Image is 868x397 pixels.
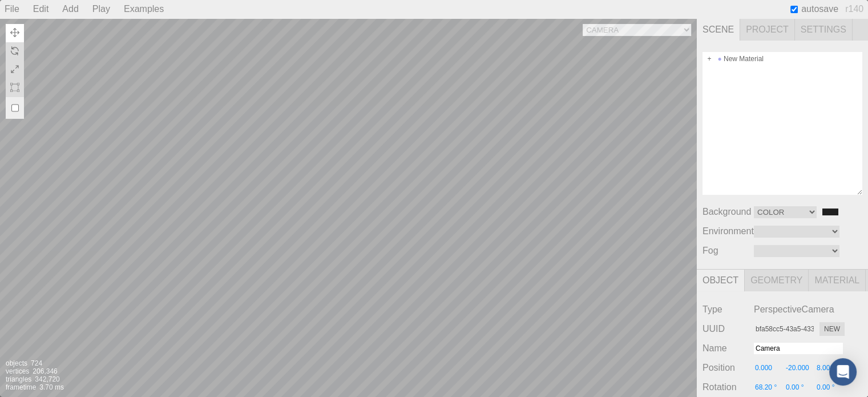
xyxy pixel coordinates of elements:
[703,382,754,392] span: Rotation
[809,270,866,291] span: Material
[740,19,795,41] span: Project
[703,363,754,373] span: Position
[703,207,754,217] span: Background
[703,246,754,256] span: Fog
[703,343,754,354] span: Name
[703,52,862,66] div: New Material
[795,19,853,41] span: Settings
[829,358,857,386] div: Open Intercom Messenger
[819,322,845,336] button: New
[10,65,19,74] img: Scale (R)
[11,99,19,117] input: Local
[10,83,19,92] img: Toggle Multiple Selection (M)
[10,46,19,55] img: Rotate (E)
[697,19,740,41] span: Scene
[703,304,754,315] span: Type
[703,324,754,334] span: UUID
[745,270,809,291] span: Geometry
[697,270,745,291] span: Object
[18,8,74,18] span: Assistance
[801,4,838,14] span: autosave
[10,28,19,37] img: Translate (W)
[754,304,834,315] span: PerspectiveCamera
[703,226,754,236] span: Environment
